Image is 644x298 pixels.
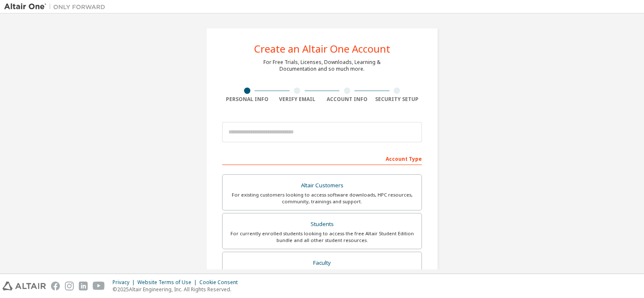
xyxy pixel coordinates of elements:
[228,218,416,230] div: Students
[222,152,422,165] div: Account Type
[228,192,416,205] div: For existing customers looking to access software downloads, HPC resources, community, trainings ...
[372,96,422,103] div: Security Setup
[272,96,322,103] div: Verify Email
[263,59,381,72] div: For Free Trials, Licenses, Downloads, Learning & Documentation and so much more.
[228,269,416,282] div: For faculty & administrators of academic institutions administering students and accessing softwa...
[4,3,110,11] img: Altair One
[228,257,416,269] div: Faculty
[93,282,105,290] img: youtube.svg
[137,279,199,286] div: Website Terms of Use
[113,279,137,286] div: Privacy
[228,180,416,192] div: Altair Customers
[222,96,272,103] div: Personal Info
[254,44,390,54] div: Create an Altair One Account
[79,282,88,290] img: linkedin.svg
[65,282,74,290] img: instagram.svg
[228,230,416,244] div: For currently enrolled students looking to access the free Altair Student Edition bundle and all ...
[199,279,243,286] div: Cookie Consent
[51,282,60,290] img: facebook.svg
[3,282,46,290] img: altair_logo.svg
[113,286,243,293] p: © 2025 Altair Engineering, Inc. All Rights Reserved.
[322,96,372,103] div: Account Info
